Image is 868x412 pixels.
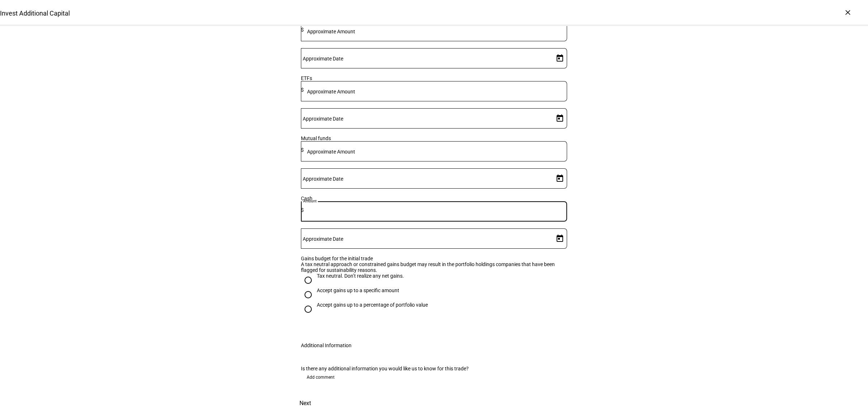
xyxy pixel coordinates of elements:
[307,29,355,34] mat-label: Approximate Amount
[303,176,343,182] mat-label: Approximate Date
[842,7,854,18] div: ×
[317,287,399,293] div: Accept gains up to a specific amount
[301,261,567,273] div: A tax neutral approach or constrained gains budget may result in the portfolio holdings companies...
[301,196,567,201] div: Cash
[301,371,340,383] button: Add comment
[303,116,343,122] mat-label: Approximate Date
[303,199,317,203] mat-label: Amount
[301,342,352,348] div: Additional Information
[553,111,567,126] button: Open calendar
[553,171,567,186] button: Open calendar
[301,87,304,93] span: $
[301,256,567,261] div: Gains budget for the initial trade
[307,89,355,94] mat-label: Approximate Amount
[317,302,428,308] div: Accept gains up to a percentage of portfolio value
[299,395,311,412] span: Next
[303,236,343,242] mat-label: Approximate Date
[307,149,355,155] mat-label: Approximate Amount
[553,51,567,66] button: Open calendar
[301,366,567,371] div: Is there any additional information you would like us to know for this trade?
[303,56,343,62] mat-label: Approximate Date
[553,231,567,246] button: Open calendar
[301,147,304,153] span: $
[307,371,335,383] span: Add comment
[301,27,304,33] span: $
[289,395,321,412] button: Next
[301,207,304,213] span: $
[301,135,567,141] div: Mutual funds
[301,75,567,81] div: ETFs
[317,273,404,279] div: Tax neutral. Don’t realize any net gains.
